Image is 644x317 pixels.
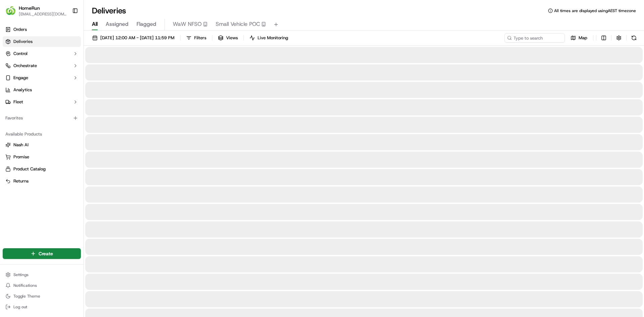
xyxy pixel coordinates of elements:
input: Type to search [504,33,565,43]
a: Analytics [3,85,81,95]
span: Notifications [13,283,37,288]
span: Toggle Theme [13,294,40,299]
span: Promise [13,154,29,160]
button: Returns [3,176,81,187]
button: [DATE] 12:00 AM - [DATE] 11:59 PM [89,33,177,43]
span: Assigned [106,20,128,28]
div: Favorites [3,113,81,123]
span: Filters [194,35,206,41]
a: Promise [5,154,78,160]
button: Log out [3,302,81,312]
button: Map [568,33,590,43]
button: Control [3,48,81,59]
button: Refresh [629,33,639,43]
span: [DATE] 12:00 AM - [DATE] 11:59 PM [100,35,174,41]
button: Orchestrate [3,60,81,71]
span: Engage [13,75,28,81]
a: Nash AI [5,142,78,148]
button: HomeRunHomeRun[EMAIL_ADDRESS][DOMAIN_NAME] [3,3,69,19]
button: Settings [3,270,81,279]
span: Create [39,250,53,257]
button: Notifications [3,281,81,290]
h1: Deliveries [92,5,126,16]
button: Toggle Theme [3,292,81,301]
button: HomeRun [19,5,40,11]
span: Map [579,35,587,41]
span: All [92,20,98,28]
button: [EMAIL_ADDRESS][DOMAIN_NAME] [19,11,67,17]
span: WaW NFSO [173,20,202,28]
span: Small Vehicle POC [216,20,260,28]
span: Control [13,51,28,57]
a: Orders [3,24,81,35]
button: Filters [183,33,209,43]
button: Create [3,248,81,259]
span: Deliveries [13,39,33,45]
a: Returns [5,178,78,184]
button: Fleet [3,97,81,107]
span: Views [226,35,238,41]
button: Views [215,33,241,43]
span: Nash AI [13,142,29,148]
span: Log out [13,304,27,310]
span: Analytics [13,87,32,93]
button: Live Monitoring [247,33,291,43]
span: Orders [13,27,27,33]
button: Engage [3,72,81,83]
button: Product Catalog [3,164,81,174]
a: Product Catalog [5,166,78,172]
img: HomeRun [5,5,16,16]
span: All times are displayed using AEST timezone [554,8,636,13]
span: Fleet [13,99,23,105]
button: Promise [3,152,81,162]
span: Returns [13,178,29,184]
div: Available Products [3,129,81,140]
span: Product Catalog [13,166,46,172]
span: Settings [13,272,29,277]
span: Flagged [137,20,156,28]
span: Live Monitoring [258,35,288,41]
a: Deliveries [3,36,81,47]
button: Nash AI [3,140,81,150]
span: Orchestrate [13,63,37,69]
